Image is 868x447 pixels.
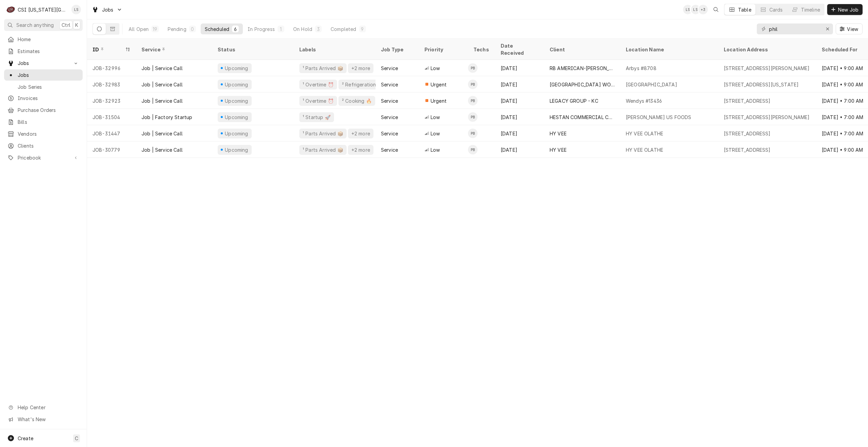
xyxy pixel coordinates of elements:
div: ¹ Parts Arrived 📦 [302,146,344,153]
div: Status [218,46,287,53]
div: JOB-30779 [87,142,136,158]
div: Upcoming [224,146,249,153]
span: Low [431,114,440,121]
div: Upcoming [224,130,249,137]
div: Job | Factory Startup [141,114,192,121]
div: [DATE] [495,109,544,125]
div: Techs [473,46,490,53]
div: PB [468,80,478,89]
div: Job Type [381,46,414,53]
span: Vendors [18,130,79,137]
div: [DATE] [495,93,544,109]
div: Phil Bustamante's Avatar [468,80,478,89]
div: LS [71,5,81,14]
div: Upcoming [224,114,249,121]
span: Urgent [431,81,447,88]
div: Labels [299,46,370,53]
a: Vendors [4,128,83,139]
span: Jobs [18,71,79,79]
div: ¹ Overtime ⏰ [302,97,334,104]
a: Go to What's New [4,414,83,425]
div: HESTAN COMMERCIAL CORPORATION [550,114,615,121]
div: ² Refrigeration ❄️ [341,81,384,88]
div: Table [738,6,751,13]
div: [GEOGRAPHIC_DATA] [626,81,677,88]
a: Bills [4,116,83,128]
a: Invoices [4,93,83,104]
a: Estimates [4,46,83,57]
div: PB [468,112,478,122]
span: Home [18,36,79,43]
span: Estimates [18,48,79,55]
div: ¹ Startup 🚀 [302,114,331,121]
div: Lindy Springer's Avatar [683,5,692,14]
a: Go to Pricebook [4,152,83,163]
span: Search anything [16,21,54,29]
span: C [75,435,78,442]
div: Job | Service Call [141,81,183,88]
div: 6 [233,26,237,33]
div: ² Cooking 🔥 [341,97,372,104]
button: Open search [711,4,721,15]
div: HY VEE OLATHE [626,146,663,153]
span: Jobs [18,60,69,67]
span: Low [431,130,440,137]
span: Invoices [18,95,79,102]
input: Keyword search [769,23,820,34]
div: 1 [279,26,283,33]
div: Service [141,46,205,53]
div: [PERSON_NAME] US FOODS [626,114,691,121]
div: JOB-31504 [87,109,136,125]
a: Jobs [4,69,83,81]
div: Service [381,146,398,153]
div: [DATE] [495,142,544,158]
div: [STREET_ADDRESS][PERSON_NAME] [724,65,810,72]
div: Phil Bustamante's Avatar [468,129,478,138]
span: View [846,26,859,33]
div: Lindy Springer's Avatar [71,5,81,14]
div: Pending [168,26,186,33]
a: Go to Jobs [89,4,125,15]
div: CSI [US_STATE][GEOGRAPHIC_DATA] [18,6,68,13]
a: Job Series [4,81,83,93]
button: Erase input [822,23,833,34]
span: Urgent [431,97,447,104]
div: [STREET_ADDRESS] [724,130,771,137]
div: +2 more [351,65,371,72]
div: Service [381,81,398,88]
div: LEGACY GROUP - KC [550,97,598,104]
a: Home [4,34,83,45]
div: [DATE] [495,60,544,76]
span: K [75,21,78,29]
div: Lindy Springer's Avatar [691,5,700,14]
span: Low [431,146,440,153]
div: Location Name [626,46,712,53]
div: 9 [361,26,365,33]
button: View [836,23,863,34]
div: [STREET_ADDRESS] [724,146,771,153]
div: CSI Kansas City's Avatar [6,5,16,14]
span: Purchase Orders [18,106,79,114]
div: HY VEE [550,146,567,153]
button: New Job [827,4,863,15]
div: Service [381,130,398,137]
div: ID [93,46,124,53]
div: Priority [424,46,461,53]
div: [DATE] [495,76,544,93]
a: Go to Help Center [4,402,83,413]
div: [STREET_ADDRESS][US_STATE] [724,81,799,88]
span: Jobs [102,6,114,13]
a: Go to Jobs [4,57,83,69]
div: Job | Service Call [141,97,183,104]
div: + 3 [698,5,708,14]
div: Location Address [724,46,809,53]
div: [DATE] [495,125,544,142]
div: Wendys #13436 [626,97,662,104]
div: PB [468,145,478,154]
div: JOB-32983 [87,76,136,93]
div: Upcoming [224,65,249,72]
span: Ctrl [62,21,70,29]
span: Help Center [18,404,79,411]
div: LS [683,5,692,14]
span: New Job [837,6,860,13]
